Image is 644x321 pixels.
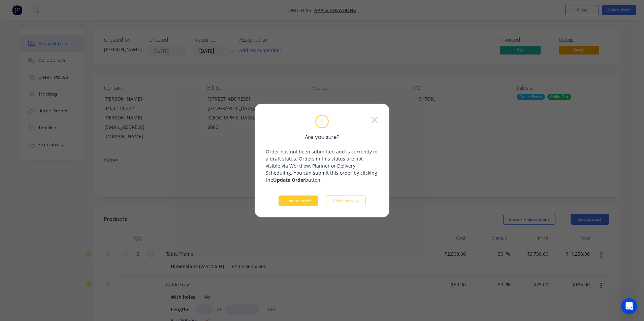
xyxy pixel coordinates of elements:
[621,298,637,314] iframe: Intercom live chat
[326,195,366,206] button: Close anyway
[273,177,305,183] strong: Update Order
[305,134,340,141] span: Are you sure?
[279,195,318,206] button: Update order
[266,148,378,183] p: Order has not been submitted and is currently in a draft status. Orders in this status are not vi...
